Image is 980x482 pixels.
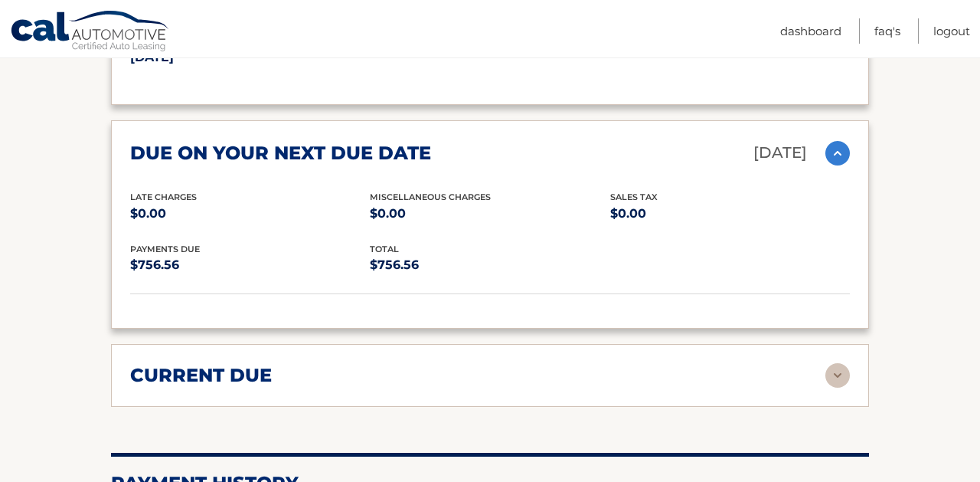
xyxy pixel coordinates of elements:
[10,10,171,54] a: Cal Automotive
[370,192,491,202] span: Miscellaneous Charges
[130,254,370,276] p: $756.56
[753,139,807,166] p: [DATE]
[780,18,841,44] a: Dashboard
[370,254,609,276] p: $756.56
[933,18,970,44] a: Logout
[130,203,370,225] p: $0.00
[825,141,850,166] img: accordion-active.svg
[130,364,272,387] h2: current due
[130,192,197,202] span: Late Charges
[370,203,609,225] p: $0.00
[130,142,431,165] h2: due on your next due date
[370,244,399,254] span: total
[610,203,850,225] p: $0.00
[825,363,850,388] img: accordion-rest.svg
[610,192,658,202] span: Sales Tax
[874,18,900,44] a: FAQ's
[130,244,200,254] span: Payments Due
